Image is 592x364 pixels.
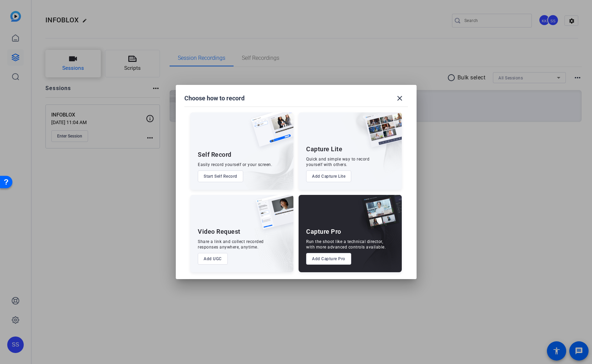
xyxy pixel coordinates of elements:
h1: Choose how to record [184,94,245,102]
div: Share a link and collect recorded responses anywhere, anytime. [198,239,264,250]
img: embarkstudio-self-record.png [234,127,293,190]
img: capture-pro.png [356,195,402,237]
button: Add UGC [198,253,228,265]
div: Run the shoot like a technical director, with more advanced controls available. [306,239,386,250]
button: Start Self Record [198,170,243,182]
img: capture-lite.png [359,112,402,154]
div: Capture Lite [306,145,342,153]
img: embarkstudio-capture-pro.png [351,203,402,272]
div: Self Record [198,151,232,159]
button: Add Capture Pro [306,253,351,265]
img: embarkstudio-capture-lite.png [340,112,402,181]
div: Easily record yourself or your screen. [198,162,272,167]
img: embarkstudio-ugc-content.png [254,216,293,272]
div: Quick and simple way to record yourself with others. [306,156,369,167]
img: ugc-content.png [251,195,293,236]
button: Add Capture Lite [306,170,351,182]
div: Video Request [198,228,240,236]
div: Capture Pro [306,228,341,236]
mat-icon: close [396,94,404,102]
img: self-record.png [246,112,293,154]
